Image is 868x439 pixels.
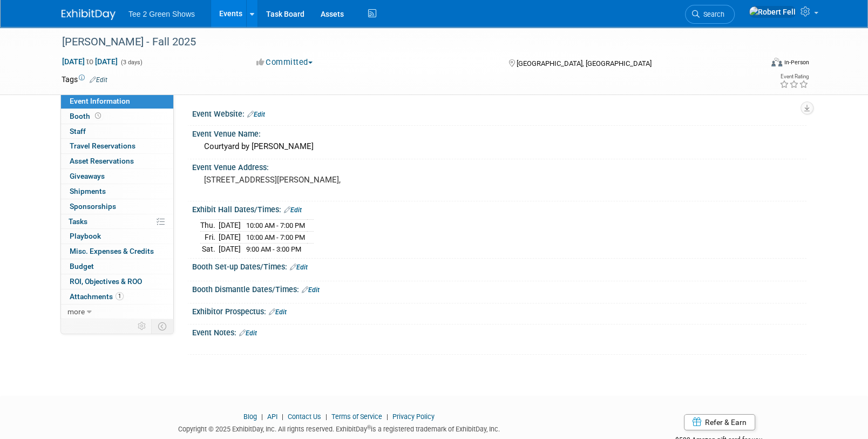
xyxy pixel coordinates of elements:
[70,262,94,271] span: Budget
[259,413,266,421] span: |
[61,154,173,168] a: Asset Reservations
[384,413,391,421] span: |
[62,57,118,66] span: [DATE] [DATE]
[698,56,809,72] div: Event Format
[70,97,130,105] span: Event Information
[70,112,103,120] span: Booth
[70,232,101,240] span: Playbook
[192,159,806,173] div: Event Venue Address:
[120,59,143,66] span: (3 days)
[192,303,806,318] div: Exhibitor Prospectus:
[61,305,173,319] a: more
[288,413,321,421] a: Contact Us
[267,413,277,421] a: API
[133,319,152,333] td: Personalize Event Tab Strip
[200,138,798,155] div: Courtyard by [PERSON_NAME]
[70,127,86,136] span: Staff
[192,259,806,273] div: Booth Set-up Dates/Times:
[302,286,320,294] a: Edit
[70,187,106,195] span: Shipments
[684,414,755,430] a: Refer & Earn
[61,214,173,229] a: Tasks
[200,243,219,254] td: Sat.
[246,233,305,241] span: 10:00 AM - 7:00 PM
[247,111,265,118] a: Edit
[279,413,286,421] span: |
[516,59,651,67] span: [GEOGRAPHIC_DATA], [GEOGRAPHIC_DATA]
[204,175,436,185] pre: [STREET_ADDRESS][PERSON_NAME],
[323,413,330,421] span: |
[67,307,85,316] span: more
[61,199,173,214] a: Sponsorships
[779,74,809,79] div: Event Rating
[192,106,806,120] div: Event Website:
[685,5,735,24] a: Search
[70,247,154,255] span: Misc. Expenses & Credits
[90,76,107,84] a: Edit
[367,424,371,430] sup: ®
[61,139,173,153] a: Travel Reservations
[243,413,257,421] a: Blog
[200,232,219,244] td: Fri.
[70,172,105,180] span: Giveaways
[61,169,173,184] a: Giveaways
[128,10,195,18] span: Tee 2 Green Shows
[219,232,241,244] td: [DATE]
[771,58,782,66] img: Format-Inperson.png
[61,109,173,124] a: Booth
[62,422,616,434] div: Copyright © 2025 ExhibitDay, Inc. All rights reserved. ExhibitDay is a registered trademark of Ex...
[58,32,745,52] div: [PERSON_NAME] - Fall 2025
[192,325,806,339] div: Event Notes:
[70,277,142,286] span: ROI, Objectives & ROO
[392,413,435,421] a: Privacy Policy
[246,245,301,253] span: 9:00 AM - 3:00 PM
[290,264,308,271] a: Edit
[62,9,116,20] img: ExhibitDay
[61,259,173,274] a: Budget
[269,308,287,316] a: Edit
[85,57,95,66] span: to
[61,184,173,199] a: Shipments
[70,141,135,150] span: Travel Reservations
[253,57,317,68] button: Committed
[152,319,174,333] td: Toggle Event Tabs
[239,329,257,337] a: Edit
[61,94,173,109] a: Event Information
[61,124,173,139] a: Staff
[219,243,241,254] td: [DATE]
[62,74,107,85] td: Tags
[70,292,124,301] span: Attachments
[61,229,173,244] a: Playbook
[200,220,219,232] td: Thu.
[784,58,809,66] div: In-Person
[219,220,241,232] td: [DATE]
[70,202,116,211] span: Sponsorships
[61,274,173,289] a: ROI, Objectives & ROO
[331,413,382,421] a: Terms of Service
[70,157,134,165] span: Asset Reservations
[700,10,724,18] span: Search
[749,6,796,18] img: Robert Fell
[69,217,87,226] span: Tasks
[192,201,806,215] div: Exhibit Hall Dates/Times:
[93,112,103,120] span: Booth not reserved yet
[192,126,806,139] div: Event Venue Name:
[61,289,173,304] a: Attachments1
[246,221,305,229] span: 10:00 AM - 7:00 PM
[61,244,173,259] a: Misc. Expenses & Credits
[192,281,806,295] div: Booth Dismantle Dates/Times:
[284,206,302,214] a: Edit
[116,292,124,300] span: 1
